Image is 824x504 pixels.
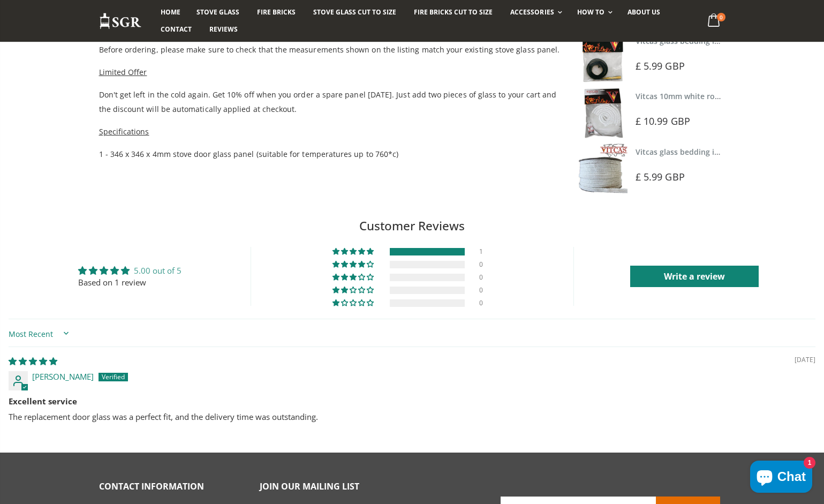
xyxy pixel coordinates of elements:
[188,4,247,21] a: Stove Glass
[9,217,815,235] h2: Customer Reviews
[99,67,147,77] span: Limited Offer
[636,170,685,183] span: £ 5.99 GBP
[577,7,604,17] span: How To
[201,21,246,38] a: Reviews
[257,7,296,17] span: Fire Bricks
[703,11,725,32] a: 0
[619,4,668,21] a: About us
[305,4,404,21] a: Stove Glass Cut To Size
[578,33,628,82] img: Vitcas stove glass bedding in tape
[414,7,493,17] span: Fire Bricks Cut To Size
[196,7,239,17] span: Stove Glass
[78,265,182,276] div: Average rating is 5.00 stars
[99,147,565,161] p: 1 - 346 x 346 x 4mm stove door glass panel (suitable for temperatures up to 760*c)
[406,4,501,21] a: Fire Bricks Cut To Size
[99,89,557,114] span: Don't get left in the cold again. Get 10% off when you order a spare panel [DATE]. Just add two p...
[747,461,815,495] inbox-online-store-chat: Shopify online store chat
[209,25,238,34] span: Reviews
[161,25,192,34] span: Contact
[332,248,375,255] div: 100% (1) reviews with 5 star rating
[630,266,759,287] a: Write a review
[9,411,815,423] p: The replacement door glass was a perfect fit, and the delivery time was outstanding.
[510,7,554,17] span: Accessories
[134,265,182,276] a: 5.00 out of 5
[502,4,567,21] a: Accessories
[99,126,149,137] span: Specifications
[628,7,660,17] span: About us
[313,7,396,17] span: Stove Glass Cut To Size
[717,13,725,21] span: 0
[32,371,94,382] span: [PERSON_NAME]
[9,324,72,342] select: Sort dropdown
[636,115,690,127] span: £ 10.99 GBP
[795,356,815,365] span: [DATE]
[99,12,142,30] img: Stove Glass Replacement
[249,4,304,21] a: Fire Bricks
[569,4,618,21] a: How To
[260,480,359,492] span: Join our mailing list
[99,480,204,492] span: Contact Information
[9,356,57,366] span: 5 star review
[636,59,685,72] span: £ 5.99 GBP
[78,277,182,288] div: Based on 1 review
[578,88,628,138] img: Vitcas white rope, glue and gloves kit 10mm
[9,396,815,407] b: Excellent service
[479,248,492,255] div: 1
[153,4,188,21] a: Home
[153,21,200,38] a: Contact
[99,44,560,55] span: Before ordering, please make sure to check that the measurements shown on the listing match your ...
[578,144,628,193] img: Vitcas stove glass bedding in tape
[161,7,180,17] span: Home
